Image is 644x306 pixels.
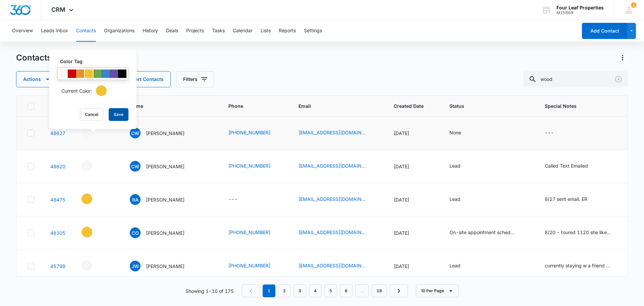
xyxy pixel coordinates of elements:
[299,262,378,270] div: Email - jeremycwood@hotmail.com - Select to Edit Field
[304,20,322,42] button: Settings
[631,2,636,8] div: notifications count
[261,20,271,42] button: Lists
[130,194,197,205] div: Name - Ruth Ann Wood - Select to Edit Field
[299,129,378,137] div: Email - woodkc97@gmail.com - Select to Edit Field
[228,262,282,270] div: Phone - (517) 920-0957 - Select to Edit Field
[228,162,270,169] a: [PHONE_NUMBER]
[242,285,408,297] nav: Pagination
[449,262,473,270] div: Status - Lead - Select to Edit Field
[50,230,65,236] a: Navigate to contact details page for Cindy Oswald
[228,129,282,137] div: Phone - (903) 707-7528 - Select to Edit Field
[545,262,612,269] div: currently staying w a friend $1,500 per month budget 1 cat
[50,164,65,169] a: Navigate to contact details page for Christa Woodruff
[146,163,184,170] p: [PERSON_NAME]
[228,229,270,236] a: [PHONE_NUMBER]
[545,229,624,237] div: Special Notes - 8/20 - toured 1120 she likes back woods poss 172 or 176 doesn't income qualify bu...
[449,195,461,203] div: Lead
[130,161,197,172] div: Name - Christa Woodruff - Select to Edit Field
[545,129,566,137] div: Special Notes - - Select to Edit Field
[279,20,296,42] button: Reports
[545,262,624,270] div: Special Notes - currently staying w a friend $1,500 per month budget 1 cat - Select to Edit Field
[41,20,68,42] button: Leads Inbox
[263,285,275,297] em: 1
[130,261,141,271] span: JW
[293,285,306,297] a: Page 3
[16,71,57,87] button: Actions
[130,128,197,138] div: Name - Cayce Wood - Select to Edit Field
[118,70,126,78] div: #000000
[617,52,628,63] button: Actions
[449,262,461,269] div: Lead
[176,71,214,87] button: Filters
[394,102,424,110] span: Created Date
[110,70,118,78] div: #674ea7
[50,197,65,203] a: Navigate to contact details page for Ruth Ann Wood
[146,196,184,203] p: [PERSON_NAME]
[76,70,85,78] div: #e69138
[93,70,101,78] div: #6aa84f
[143,20,158,42] button: History
[130,128,141,138] span: CW
[613,74,624,85] button: Clear
[59,70,68,78] div: #F6F6F6
[449,229,517,236] div: On-site appointment scheduled
[449,195,473,204] div: Status - Lead - Select to Edit Field
[109,108,128,121] button: Save
[394,130,433,137] div: [DATE]
[228,195,237,204] div: ---
[545,195,599,204] div: Special Notes - 8/27 sent email. ER - Select to Edit Field
[166,20,178,42] button: Deals
[212,20,225,42] button: Tasks
[228,195,250,204] div: Phone - - Select to Edit Field
[50,130,65,136] a: Navigate to contact details page for Cayce Wood
[228,262,270,269] a: [PHONE_NUMBER]
[186,20,204,42] button: Projects
[16,53,51,63] h1: Contacts
[278,285,291,297] a: Page 2
[299,162,366,169] a: [EMAIL_ADDRESS][DOMAIN_NAME]
[130,102,203,110] span: Name
[556,5,604,10] div: account name
[82,260,104,271] div: - - Select to Edit Field
[545,195,587,203] div: 8/27 sent email. ER
[110,71,171,87] button: Import Contacts
[523,71,628,87] input: Search Contacts
[228,162,282,170] div: Phone - (937) 760-1315 - Select to Edit Field
[228,102,273,110] span: Phone
[233,20,253,42] button: Calendar
[394,263,433,270] div: [DATE]
[545,102,614,110] span: Special Notes
[449,129,473,137] div: Status - None - Select to Edit Field
[372,285,387,297] a: Page 18
[556,10,604,15] div: account id
[146,263,184,270] p: [PERSON_NAME]
[545,129,554,137] div: ---
[104,20,135,42] button: Organizations
[545,229,612,236] div: 8/20 - toured 1120 she likes back [PERSON_NAME] [PERSON_NAME] 172 or 176 doesn't income qualify b...
[68,70,76,78] div: #CC0000
[390,285,408,297] a: Next Page
[449,229,529,237] div: Status - On-site appointment scheduled - Select to Edit Field
[340,285,353,297] a: Page 6
[299,262,366,269] a: [EMAIL_ADDRESS][DOMAIN_NAME]
[130,161,141,172] span: CW
[394,196,433,203] div: [DATE]
[50,263,65,269] a: Navigate to contact details page for Jeremy Wood
[76,20,96,42] button: Contacts
[299,102,368,110] span: Email
[146,229,184,236] p: [PERSON_NAME]
[299,129,366,136] a: [EMAIL_ADDRESS][DOMAIN_NAME]
[449,102,519,110] span: Status
[449,162,461,169] div: Lead
[130,194,141,205] span: RA
[449,162,473,170] div: Status - Lead - Select to Edit Field
[146,130,184,137] p: [PERSON_NAME]
[82,160,104,171] div: - - Select to Edit Field
[60,58,131,65] label: Color Tag
[185,288,234,295] p: Showing 1-10 of 175
[416,285,459,297] button: 10 Per Page
[299,229,378,237] div: Email - cbaby1962@yahoo.com - Select to Edit Field
[631,2,636,8] span: 1
[545,162,588,169] div: Called Text Emailed
[299,195,366,203] a: [EMAIL_ADDRESS][DOMAIN_NAME]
